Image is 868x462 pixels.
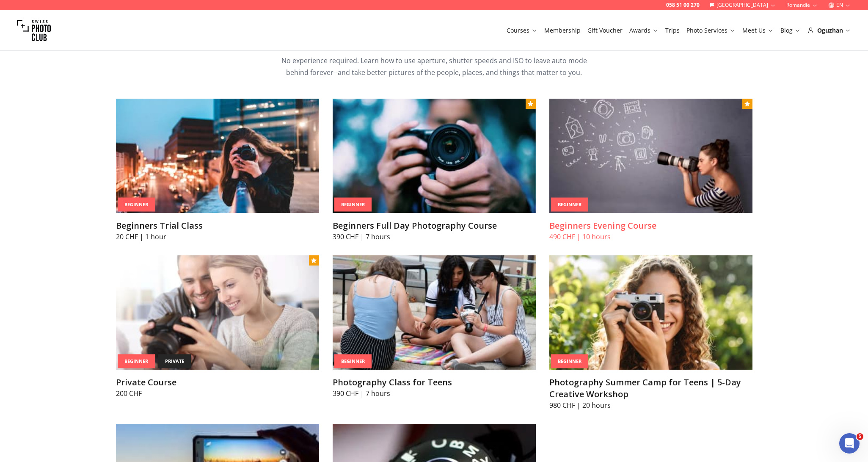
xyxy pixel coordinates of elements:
a: Beginners Full Day Photography CourseBeginnerBeginners Full Day Photography Course390 CHF | 7 hours [333,99,536,242]
a: Meet Us [742,26,774,35]
img: Beginners Trial Class [116,99,319,213]
span: 5 [857,433,863,440]
button: Photo Services [683,25,739,36]
a: Blog [780,26,801,35]
button: Gift Voucher [584,25,626,36]
h3: Private Course [116,376,319,388]
p: 390 CHF | 7 hours [333,232,536,242]
button: Awards [626,25,662,36]
h3: Beginners Evening Course [549,220,752,232]
img: Photography Summer Camp for Teens | 5-Day Creative Workshop [549,255,752,370]
a: Private CourseBeginnerprivatePrivate Course200 CHF [116,255,319,398]
div: Beginner [334,354,372,368]
h3: Beginners Trial Class [116,220,319,232]
p: 980 CHF | 20 hours [549,400,752,410]
a: Beginners Evening CourseBeginnerBeginners Evening Course490 CHF | 10 hours [549,99,752,242]
div: private [158,354,191,368]
div: Beginner [334,198,372,212]
div: Beginner [551,198,588,212]
img: Private Course [116,255,319,370]
p: 490 CHF | 10 hours [549,232,752,242]
a: Photo Services [686,26,736,35]
button: Trips [662,25,683,36]
a: Photography Class for TeensBeginnerPhotography Class for Teens390 CHF | 7 hours [333,255,536,398]
a: Beginners Trial ClassBeginnerBeginners Trial Class20 CHF | 1 hour [116,99,319,242]
a: Gift Voucher [587,26,623,35]
a: Trips [665,26,680,35]
div: Oguzhan [807,26,851,35]
img: Photography Class for Teens [333,255,536,370]
span: No experience required. Learn how to use aperture, shutter speeds and ISO to leave auto mode behi... [281,56,587,77]
a: Photography Summer Camp for Teens | 5-Day Creative WorkshopBeginnerPhotography Summer Camp for Te... [549,255,752,410]
img: Beginners Evening Course [549,99,752,213]
button: Membership [541,25,584,36]
img: Beginners Full Day Photography Course [333,99,536,213]
a: Courses [507,26,537,35]
button: Courses [503,25,541,36]
p: 390 CHF | 7 hours [333,388,536,398]
div: Beginner [118,354,155,368]
iframe: Intercom live chat [839,433,860,454]
button: Meet Us [739,25,777,36]
div: Beginner [118,198,155,212]
img: Swiss photo club [17,14,51,47]
a: 058 51 00 270 [666,2,700,8]
button: Blog [777,25,804,36]
h3: Beginners Full Day Photography Course [333,220,536,232]
div: Beginner [551,354,588,368]
a: Membership [544,26,581,35]
h3: Photography Summer Camp for Teens | 5-Day Creative Workshop [549,376,752,400]
p: 200 CHF [116,388,319,398]
h3: Photography Class for Teens [333,376,536,388]
a: Awards [629,26,659,35]
p: 20 CHF | 1 hour [116,232,319,242]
